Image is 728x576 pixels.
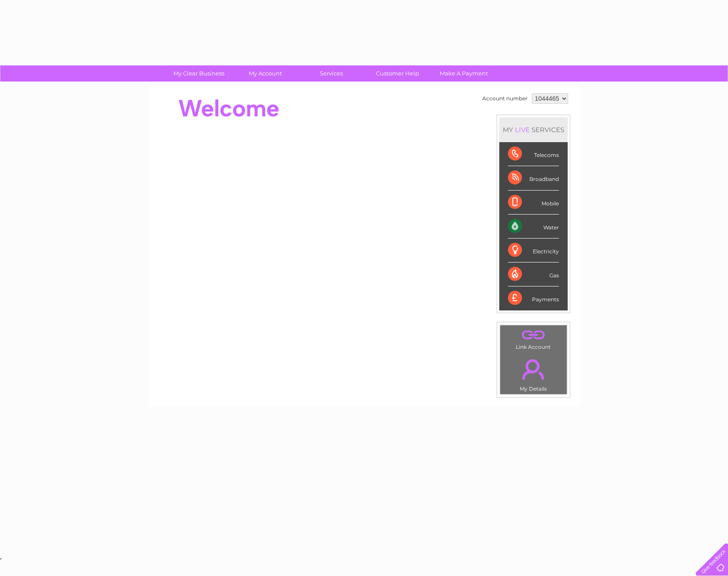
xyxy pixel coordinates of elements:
div: Gas [508,262,559,286]
div: Telecoms [508,142,559,166]
td: My Details [500,352,567,395]
div: LIVE [513,126,532,134]
a: Customer Help [362,65,433,82]
a: . [502,354,565,385]
div: Payments [508,286,559,310]
div: MY SERVICES [499,117,568,142]
div: Broadband [508,166,559,190]
div: Water [508,215,559,239]
a: . [502,327,565,343]
a: Make A Payment [428,65,500,82]
a: Services [295,65,367,82]
a: My Clear Business [163,65,235,82]
div: Mobile [508,191,559,215]
a: My Account [229,65,301,82]
div: Electricity [508,239,559,262]
td: Account number [480,91,530,106]
td: Link Account [500,325,567,352]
